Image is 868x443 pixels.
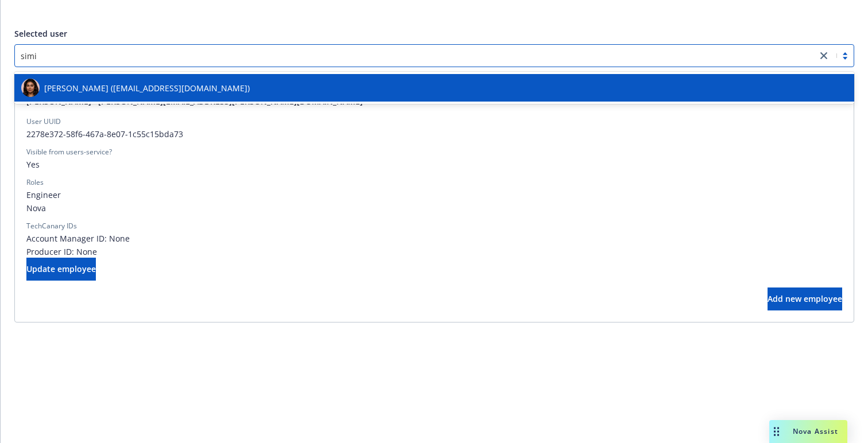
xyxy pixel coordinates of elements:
span: Selected user [14,28,67,39]
div: TechCanary IDs [26,221,77,231]
div: Roles [26,177,44,188]
span: [PERSON_NAME] ([EMAIL_ADDRESS][DOMAIN_NAME]) [44,82,250,94]
span: Yes [26,158,842,170]
button: Nova Assist [769,420,847,443]
span: Account Manager ID: None [26,232,842,244]
div: Visible from users-service? [26,147,112,157]
button: Add new employee [768,287,842,310]
span: Producer ID: None [26,246,842,258]
span: Update employee [26,263,96,274]
span: Nova [26,202,842,214]
a: close [817,49,831,63]
span: Add new employee [768,293,842,304]
button: Update employee [26,258,96,281]
div: Drag to move [769,420,784,443]
span: 2278e372-58f6-467a-8e07-1c55c15bda73 [26,128,842,140]
span: Nova Assist [793,426,838,436]
div: User UUID [26,116,61,127]
span: Engineer [26,189,842,201]
img: photo [21,79,40,97]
